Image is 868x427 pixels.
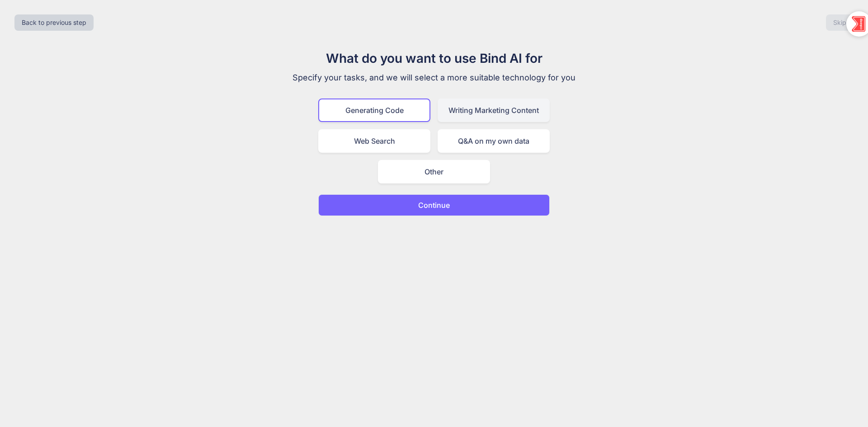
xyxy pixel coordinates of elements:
[318,99,430,122] div: Generating Code
[826,14,854,31] button: Skip
[282,71,586,84] p: Specify your tasks, and we will select a more suitable technology for you
[14,14,94,31] button: Back to previous step
[438,99,550,122] div: Writing Marketing Content
[318,129,430,153] div: Web Search
[318,194,550,216] button: Continue
[438,129,550,153] div: Q&A on my own data
[282,49,586,68] h1: What do you want to use Bind AI for
[378,160,490,183] div: Other
[418,200,450,211] p: Continue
